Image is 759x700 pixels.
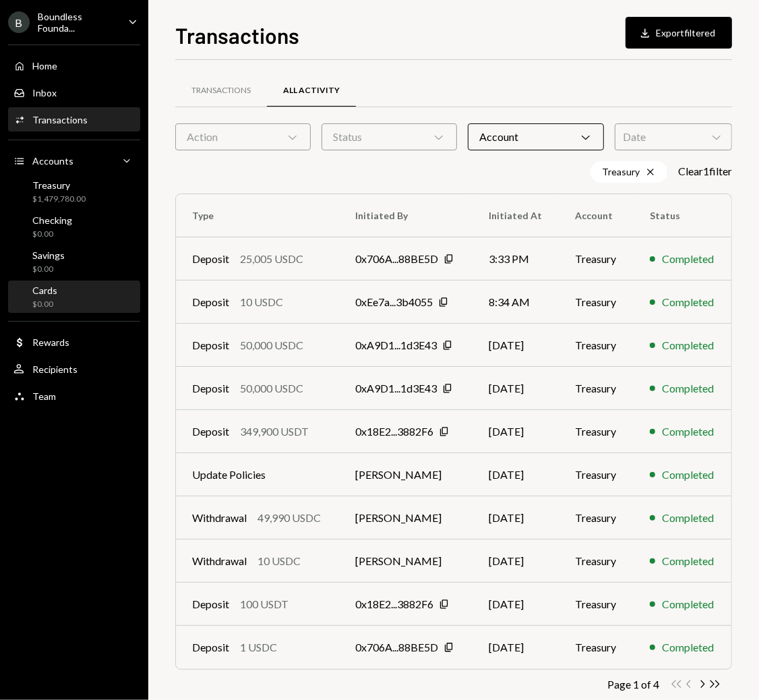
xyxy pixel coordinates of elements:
div: 0xEe7a...3b4055 [355,294,433,310]
a: Transactions [8,107,140,132]
div: 10 USDC [240,294,283,310]
div: Deposit [192,380,229,397]
div: Cards [32,285,57,296]
th: Initiated By [339,194,473,237]
td: Treasury [559,626,634,669]
td: [DATE] [473,496,559,539]
td: [PERSON_NAME] [339,453,473,496]
a: Treasury$1,479,780.00 [8,175,140,208]
div: Completed [662,424,714,440]
div: Completed [662,337,714,353]
div: Date [615,123,732,150]
td: Treasury [559,281,634,324]
div: Deposit [192,294,229,310]
div: Team [32,390,56,402]
div: Checking [32,214,72,226]
th: Status [634,194,731,237]
div: Treasury [32,179,86,191]
a: Team [8,384,140,408]
div: Action [175,123,311,150]
a: Transactions [175,74,267,108]
a: Accounts [8,148,140,173]
div: Recipients [32,363,78,375]
td: [DATE] [473,324,559,367]
h1: Transactions [175,22,299,49]
div: Savings [32,250,65,261]
th: Account [559,194,634,237]
td: Treasury [559,367,634,410]
div: 100 USDT [240,596,289,612]
div: Completed [662,596,714,612]
div: Account [468,123,603,150]
button: Exportfiltered [626,17,732,49]
td: [PERSON_NAME] [339,496,473,539]
td: Treasury [559,583,634,626]
div: $0.00 [32,229,72,240]
td: [PERSON_NAME] [339,539,473,583]
td: [DATE] [473,539,559,583]
td: [DATE] [473,367,559,410]
div: Status [322,123,457,150]
div: Completed [662,639,714,655]
button: Clear1filter [678,165,732,179]
div: Rewards [32,337,69,348]
div: Deposit [192,251,229,267]
a: Savings$0.00 [8,245,140,278]
div: Home [32,60,57,71]
div: Page 1 of 4 [607,678,659,691]
div: Treasury [590,161,667,183]
div: Completed [662,467,714,483]
div: Transactions [32,114,88,125]
div: Deposit [192,337,229,353]
div: Completed [662,251,714,267]
td: Treasury [559,453,634,496]
td: Treasury [559,324,634,367]
a: All Activity [267,74,356,108]
a: Home [8,53,140,78]
td: Treasury [559,410,634,453]
a: Checking$0.00 [8,210,140,243]
div: Withdrawal [192,510,247,526]
div: 1 USDC [240,639,277,655]
div: B [8,11,30,33]
div: $1,479,780.00 [32,194,86,205]
td: [DATE] [473,626,559,669]
td: [DATE] [473,453,559,496]
div: 349,900 USDT [240,424,309,440]
div: Deposit [192,596,229,612]
div: Completed [662,294,714,310]
div: 25,005 USDC [240,251,303,267]
a: Inbox [8,80,140,105]
div: Inbox [32,87,57,98]
div: $0.00 [32,264,65,275]
td: [DATE] [473,410,559,453]
div: 50,000 USDC [240,337,303,353]
div: $0.00 [32,299,57,310]
div: Deposit [192,639,229,655]
div: 0x706A...88BE5D [355,639,438,655]
div: 0x706A...88BE5D [355,251,438,267]
div: 49,990 USDC [257,510,321,526]
td: [DATE] [473,583,559,626]
a: Recipients [8,357,140,381]
td: 8:34 AM [473,281,559,324]
th: Type [176,194,339,237]
div: 10 USDC [257,553,301,569]
div: Transactions [191,85,251,96]
div: 50,000 USDC [240,380,303,397]
div: 0x18E2...3882F6 [355,424,433,440]
a: Cards$0.00 [8,281,140,313]
div: 0x18E2...3882F6 [355,596,433,612]
td: Treasury [559,237,634,281]
td: Update Policies [176,453,339,496]
div: Completed [662,510,714,526]
div: Accounts [32,155,73,167]
th: Initiated At [473,194,559,237]
div: All Activity [283,85,340,96]
a: Rewards [8,330,140,354]
td: Treasury [559,539,634,583]
div: Boundless Founda... [38,11,117,34]
div: Deposit [192,424,229,440]
div: 0xA9D1...1d3E43 [355,380,437,397]
td: Treasury [559,496,634,539]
